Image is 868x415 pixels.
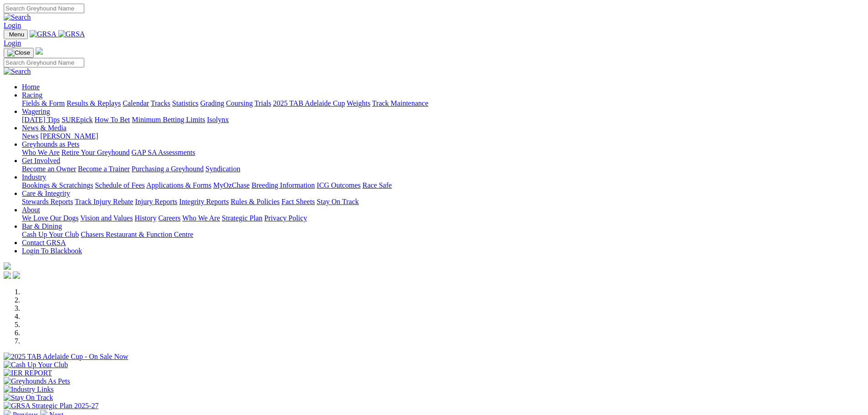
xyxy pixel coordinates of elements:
img: twitter.svg [13,272,20,279]
a: Stewards Reports [22,198,73,205]
img: Search [4,67,31,76]
div: Racing [22,99,864,108]
img: GRSA Strategic Plan 2025-27 [4,402,98,410]
a: Who We Are [182,214,220,222]
img: Industry Links [4,385,54,394]
img: IER REPORT [4,369,52,377]
a: Careers [158,214,180,222]
a: Become an Owner [22,165,76,173]
img: Close [7,49,30,56]
input: Search [4,4,84,13]
div: Bar & Dining [22,231,864,239]
a: MyOzChase [213,181,250,189]
a: Racing [22,91,42,99]
div: Wagering [22,116,864,124]
a: Strategic Plan [222,214,262,222]
a: Who We Are [22,149,60,156]
a: How To Bet [95,116,130,123]
a: GAP SA Assessments [132,149,195,156]
a: Applications & Forms [146,181,211,189]
a: We Love Our Dogs [22,214,78,222]
a: Bookings & Scratchings [22,181,93,189]
a: Stay On Track [317,198,359,205]
button: Toggle navigation [4,48,34,58]
a: Wagering [22,108,50,115]
div: News & Media [22,132,864,140]
img: 2025 TAB Adelaide Cup - On Sale Now [4,353,128,361]
a: Injury Reports [135,198,177,205]
a: Become a Trainer [78,165,130,173]
img: Cash Up Your Club [4,361,68,369]
a: History [134,214,156,222]
div: Greyhounds as Pets [22,149,864,157]
a: Fact Sheets [282,198,315,205]
a: Rules & Policies [231,198,280,205]
a: Cash Up Your Club [22,231,79,238]
input: Search [4,58,84,67]
a: Breeding Information [252,181,315,189]
a: Isolynx [207,116,229,123]
a: Syndication [205,165,240,173]
button: Toggle navigation [4,30,28,39]
a: 2025 TAB Adelaide Cup [273,99,345,107]
a: Retire Your Greyhound [62,149,130,156]
a: Greyhounds as Pets [22,140,79,148]
a: Industry [22,173,46,181]
div: Industry [22,181,864,190]
a: ICG Outcomes [317,181,360,189]
div: Care & Integrity [22,198,864,206]
a: Fields & Form [22,99,65,107]
a: Home [22,83,40,91]
a: Tracks [151,99,170,107]
a: Schedule of Fees [95,181,144,189]
a: News [22,132,38,140]
a: About [22,206,40,214]
a: Care & Integrity [22,190,70,197]
a: Chasers Restaurant & Function Centre [81,231,193,238]
a: Track Maintenance [372,99,428,107]
img: GRSA [58,30,85,38]
a: Get Involved [22,157,60,164]
a: [PERSON_NAME] [40,132,98,140]
a: Vision and Values [80,214,133,222]
a: Results & Replays [67,99,121,107]
a: Grading [200,99,224,107]
a: Login [4,39,21,47]
a: Contact GRSA [22,239,66,246]
a: Login To Blackbook [22,247,82,255]
a: Purchasing a Greyhound [132,165,204,173]
img: Stay On Track [4,394,53,402]
img: logo-grsa-white.png [4,262,11,270]
a: Minimum Betting Limits [132,116,205,123]
div: Get Involved [22,165,864,173]
a: SUREpick [62,116,92,123]
span: Menu [9,31,24,38]
img: Search [4,13,31,21]
a: Bar & Dining [22,222,62,230]
a: Trials [254,99,271,107]
a: Login [4,21,21,29]
img: facebook.svg [4,272,11,279]
a: Track Injury Rebate [75,198,133,205]
a: Integrity Reports [179,198,229,205]
a: Statistics [172,99,199,107]
a: [DATE] Tips [22,116,60,123]
a: News & Media [22,124,67,132]
a: Race Safe [362,181,391,189]
img: logo-grsa-white.png [36,47,43,55]
a: Weights [347,99,370,107]
a: Calendar [123,99,149,107]
a: Coursing [226,99,253,107]
a: Privacy Policy [264,214,307,222]
img: Greyhounds As Pets [4,377,70,385]
div: About [22,214,864,222]
img: GRSA [30,30,56,38]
